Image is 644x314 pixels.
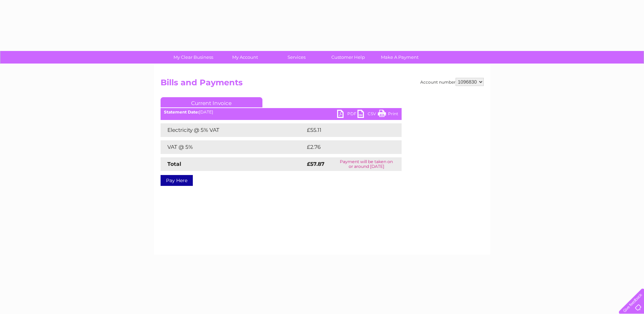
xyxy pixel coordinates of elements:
a: My Clear Business [165,51,221,64]
a: CSV [357,110,378,120]
td: VAT @ 5% [161,140,305,154]
a: My Account [217,51,273,64]
strong: £57.87 [307,161,325,167]
h2: Bills and Payments [161,78,484,91]
a: Customer Help [320,51,376,64]
a: Pay Here [161,175,193,186]
td: £55.11 [305,123,386,137]
a: Make A Payment [372,51,428,64]
td: Electricity @ 5% VAT [161,123,305,137]
div: Account number [420,78,484,86]
td: Payment will be taken on or around [DATE] [331,157,402,171]
a: PDF [337,110,357,120]
a: Print [378,110,398,120]
a: Services [269,51,325,64]
strong: Total [167,161,181,167]
td: £2.76 [305,140,386,154]
div: [DATE] [161,110,402,115]
b: Statement Date: [164,109,199,115]
a: Current Invoice [161,97,262,107]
